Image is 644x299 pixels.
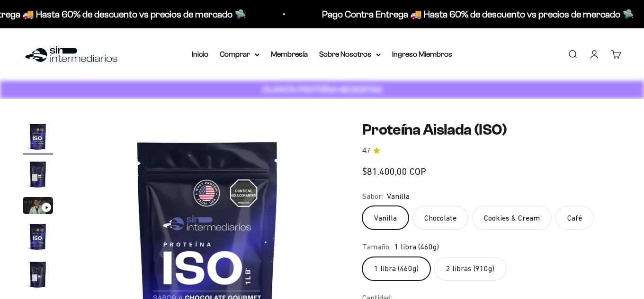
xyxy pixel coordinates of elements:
[23,197,53,217] button: Ir al artículo 3
[362,241,391,253] legend: Tamaño:
[362,145,370,156] span: 4.7
[271,50,308,58] a: Membresía
[23,121,53,154] button: Ir al artículo 1
[387,190,410,203] span: Vanilla
[23,259,53,292] button: Ir al artículo 5
[23,159,53,192] button: Ir al artículo 2
[23,259,53,290] img: Proteína Aislada (ISO)
[262,85,382,94] strong: CUANTA PROTEÍNA NECESITAS
[362,121,621,138] h1: Proteína Aislada (ISO)
[362,164,426,179] sale-price: $81.400,00 COP
[322,7,634,22] p: Pago Contra Entrega 🚚 Hasta 60% de descuento vs precios de mercado 🛸
[23,222,53,255] button: Ir al artículo 4
[394,241,439,253] span: 1 libra (460g)
[23,222,53,252] img: Proteína Aislada (ISO)
[362,145,621,156] a: 4.74.7 de 5.0 estrellas
[362,190,383,203] legend: Sabor:
[319,48,381,60] summary: Sobre Nosotros
[220,48,259,60] summary: Comprar
[23,121,53,152] img: Proteína Aislada (ISO)
[23,159,53,189] img: Proteína Aislada (ISO)
[192,50,208,58] a: Inicio
[392,50,452,58] a: Ingreso Miembros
